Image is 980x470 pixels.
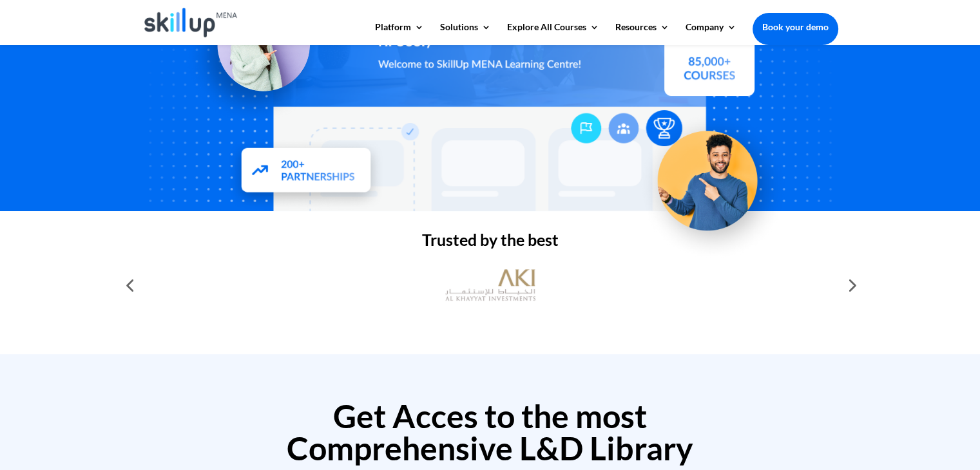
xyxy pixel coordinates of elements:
[615,23,669,44] a: Resources
[664,8,754,102] img: Courses library - SkillUp MENA
[375,23,424,44] a: Platform
[226,136,385,211] img: Partners - SkillUp Mena
[144,8,238,37] img: Skillup Mena
[445,263,535,308] img: al khayyat investments logo
[142,232,838,254] h2: Trusted by the best
[440,23,491,44] a: Solutions
[636,103,789,256] img: Upskill your workforce - SkillUp
[507,23,599,44] a: Explore All Courses
[765,331,980,470] iframe: Chat Widget
[686,23,736,44] a: Company
[753,13,838,41] a: Book your demo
